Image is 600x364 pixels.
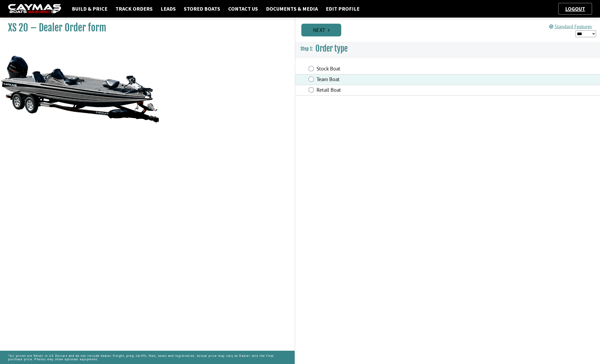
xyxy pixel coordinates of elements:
h1: XS 20 – Dealer Order form [8,22,281,34]
a: Edit Profile [323,5,362,12]
a: Leads [158,5,178,12]
a: Build & Price [69,5,110,12]
h3: Order type [295,39,600,58]
a: Documents & Media [263,5,320,12]
a: Logout [562,5,588,12]
label: Stock Boat [316,65,487,73]
ul: Pagination [300,23,600,36]
a: Standard Features [549,23,592,30]
p: *All prices are Retail in US Dollars and do not include dealer freight, prep, tariffs, fees, taxe... [8,351,287,363]
a: Next [301,24,341,36]
a: Stored Boats [181,5,223,12]
a: Track Orders [113,5,155,12]
img: caymas-dealer-connect-2ed40d3bc7270c1d8d7ffb4b79bf05adc795679939227970def78ec6f6c03838.gif [8,4,61,14]
label: Retail Boat [316,87,487,94]
a: Contact Us [226,5,261,12]
label: Team Boat [316,76,487,84]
